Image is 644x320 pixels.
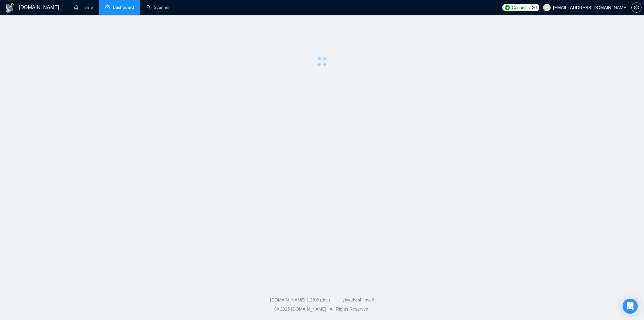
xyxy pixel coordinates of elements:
span: dashboard [105,5,110,9]
span: 20 [532,4,537,11]
span: user [545,5,549,10]
img: logo [5,3,15,13]
span: copyright [275,307,279,311]
div: 2025 [DOMAIN_NAME] | All Rights Reserved. [5,306,639,312]
span: Dashboard [113,5,134,10]
div: Open Intercom Messenger [623,299,638,314]
a: homeHome [74,5,93,10]
a: @vadymhimself [342,297,374,302]
img: upwork-logo.png [505,5,510,10]
a: [DOMAIN_NAME] 1.26.0 (dev) [270,297,330,302]
a: searchScanner [147,5,170,10]
a: setting [631,5,641,10]
span: Connects: [512,4,530,11]
button: setting [631,3,641,13]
